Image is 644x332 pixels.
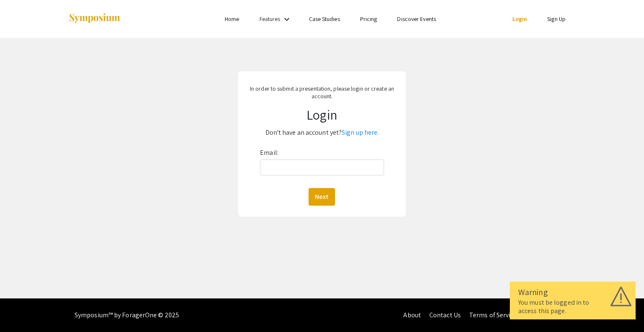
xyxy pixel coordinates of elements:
div: Warning [518,286,627,298]
a: Pricing [360,15,377,23]
div: Symposium™ by ForagerOne © 2025 [75,298,179,332]
img: Symposium by ForagerOne [68,13,121,24]
a: Terms of Service [469,311,517,319]
a: Case Studies [309,15,340,23]
a: About [403,311,421,319]
label: Email: [260,146,278,159]
p: Don't have an account yet? [244,126,399,139]
p: In order to submit a presentation, please login or create an account. [244,85,399,100]
a: Home [225,15,239,23]
a: Contact Us [429,311,461,319]
mat-icon: Expand Features list [282,14,292,24]
a: Sign up here. [342,128,379,137]
a: Sign Up [547,15,566,23]
button: Next [309,188,335,206]
a: Features [260,15,280,23]
a: Discover Events [397,15,436,23]
h1: Login [244,107,399,123]
a: Login [512,15,527,23]
div: You must be logged in to access this page. [518,298,627,315]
